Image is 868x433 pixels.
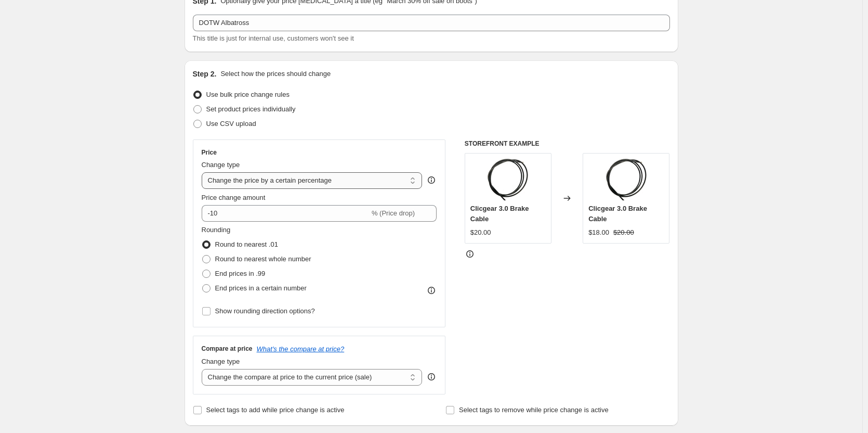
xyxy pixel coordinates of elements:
[613,227,634,238] strike: $20.00
[215,284,307,292] span: End prices in a certain number
[202,358,240,365] span: Change type
[202,148,217,157] h3: Price
[215,270,266,277] span: End prices in .99
[202,161,240,169] span: Change type
[193,69,217,79] h2: Step 2.
[215,255,311,263] span: Round to nearest whole number
[206,406,345,414] span: Select tags to add while price change is active
[426,372,437,382] div: help
[465,139,670,148] h6: STOREFRONT EXAMPLE
[487,159,529,200] img: apitchb1z__05647.1521032737_80x.jpg
[426,175,437,185] div: help
[206,120,256,128] span: Use CSV upload
[588,227,609,238] div: $18.00
[202,226,231,234] span: Rounding
[202,345,253,353] h3: Compare at price
[193,34,354,42] span: This title is just for internal use, customers won't see it
[206,91,290,98] span: Use bulk price change rules
[215,307,315,315] span: Show rounding direction options?
[202,205,370,222] input: -15
[206,105,296,113] span: Set product prices individually
[470,227,491,238] div: $20.00
[193,15,670,31] input: 30% off holiday sale
[215,240,278,248] span: Round to nearest .01
[588,205,647,223] span: Clicgear 3.0 Brake Cable
[470,205,529,223] span: Clicgear 3.0 Brake Cable
[372,209,415,217] span: % (Price drop)
[202,194,266,201] span: Price change amount
[459,406,609,414] span: Select tags to remove while price change is active
[257,345,345,353] button: What's the compare at price?
[220,69,331,79] p: Select how the prices should change
[606,159,647,200] img: apitchb1z__05647.1521032737_80x.jpg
